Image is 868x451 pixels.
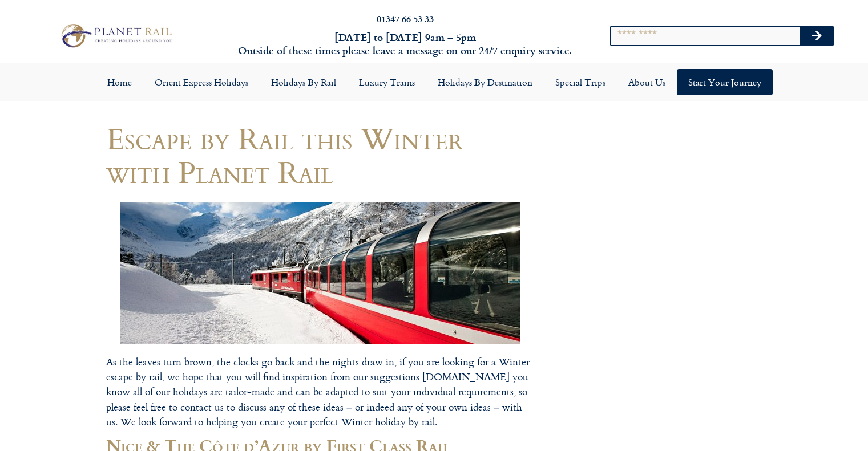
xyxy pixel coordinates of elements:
[800,27,833,45] button: Search
[377,12,434,25] a: 01347 66 53 33
[426,69,544,95] a: Holidays by Destination
[235,31,576,58] h6: [DATE] to [DATE] 9am – 5pm Outside of these times please leave a message on our 24/7 enquiry serv...
[106,121,534,189] h1: Escape by Rail this Winter with Planet Rail
[617,69,677,95] a: About Us
[6,69,862,95] nav: Menu
[120,202,520,344] img: glacier-express
[348,69,426,95] a: Luxury Trains
[56,21,175,50] img: Planet Rail Train Holidays Logo
[106,355,534,429] p: As the leaves turn brown, the clocks go back and the nights draw in, if you are looking for a Win...
[677,69,773,95] a: Start your Journey
[96,69,143,95] a: Home
[260,69,348,95] a: Holidays by Rail
[143,69,260,95] a: Orient Express Holidays
[544,69,617,95] a: Special Trips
